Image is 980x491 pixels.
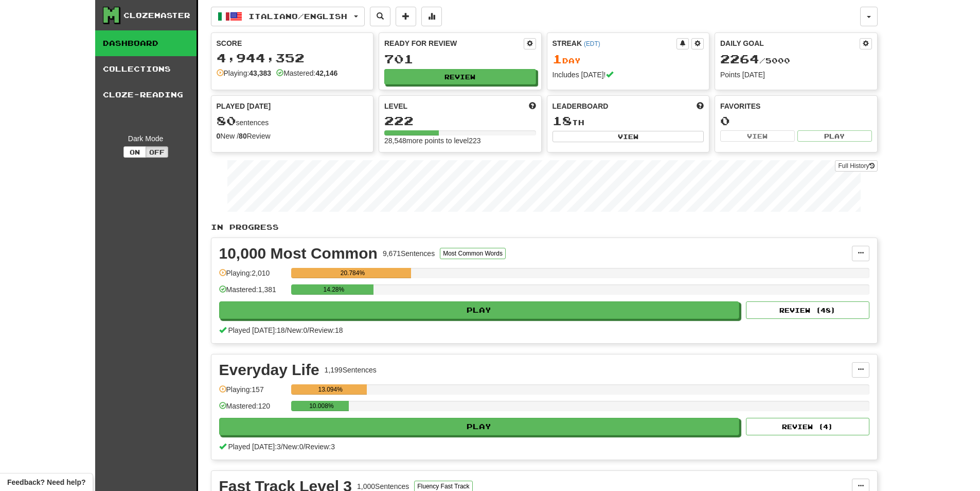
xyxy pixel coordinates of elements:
[287,326,308,334] span: New: 0
[440,248,506,259] button: Most Common Words
[217,114,368,128] div: sentences
[103,133,189,144] div: Dark Mode
[228,326,284,334] span: Played [DATE]: 18
[276,68,337,78] div: Mastered:
[217,131,368,141] div: New / Review
[797,130,872,142] button: Play
[95,30,197,56] a: Dashboard
[384,101,407,111] span: Level
[384,136,536,146] div: 28,548 more points to level 223
[553,113,572,128] span: 18
[219,284,286,301] div: Mastered: 1,381
[325,365,377,375] div: 1,199 Sentences
[95,56,197,82] a: Collections
[584,40,600,47] a: (EDT)
[294,384,367,395] div: 13.094%
[384,69,536,84] button: Review
[217,38,368,48] div: Score
[315,69,337,77] strong: 42,146
[305,443,335,451] span: Review: 3
[294,401,349,411] div: 10.008%
[553,38,677,48] div: Streak
[529,101,536,111] span: Score more points to level up
[95,82,197,108] a: Cloze-Reading
[146,146,168,158] button: Off
[219,246,378,261] div: 10,000 Most Common
[303,443,305,451] span: /
[720,52,759,66] span: 2264
[219,418,740,435] button: Play
[720,130,795,142] button: View
[720,114,872,127] div: 0
[720,101,872,111] div: Favorites
[123,146,146,158] button: On
[421,7,442,26] button: More stats
[746,301,869,319] button: Review (48)
[217,52,368,64] div: 4,944,352
[294,268,411,278] div: 20.784%
[720,70,872,80] div: Points [DATE]
[384,53,536,65] div: 701
[217,132,221,140] strong: 0
[553,131,704,142] button: View
[396,7,416,26] button: Add sentence to collection
[294,284,373,295] div: 14.28%
[217,68,272,78] div: Playing:
[553,70,704,80] div: Includes [DATE]!
[835,160,877,172] a: Full History
[7,477,85,487] span: Open feedback widget
[553,101,609,111] span: Leaderboard
[384,114,536,127] div: 222
[217,101,271,111] span: Played [DATE]
[283,443,304,451] span: New: 0
[553,52,562,66] span: 1
[123,10,190,21] div: Clozemaster
[553,114,704,128] div: th
[697,101,704,111] span: This week in points, UTC
[383,248,435,259] div: 9,671 Sentences
[384,38,524,48] div: Ready for Review
[746,418,869,435] button: Review (4)
[219,362,319,378] div: Everyday Life
[720,56,790,65] span: / 5000
[239,132,247,140] strong: 80
[720,38,860,49] div: Daily Goal
[211,222,878,232] p: In Progress
[307,326,309,334] span: /
[219,384,286,401] div: Playing: 157
[249,69,271,77] strong: 43,383
[219,301,740,319] button: Play
[219,401,286,418] div: Mastered: 120
[285,326,287,334] span: /
[370,7,390,26] button: Search sentences
[281,443,283,451] span: /
[219,268,286,285] div: Playing: 2,010
[553,53,704,66] div: Day
[309,326,343,334] span: Review: 18
[248,12,347,21] span: Italiano / English
[217,113,236,128] span: 80
[211,7,365,26] button: Italiano/English
[228,443,280,451] span: Played [DATE]: 3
